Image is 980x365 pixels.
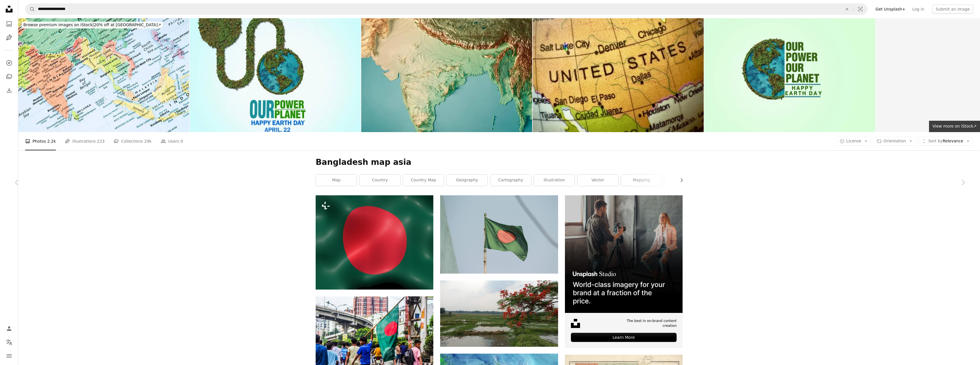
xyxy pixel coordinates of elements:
[873,137,916,146] button: Orientation
[316,175,357,186] a: map
[440,311,558,316] a: a tree with red flowers in the middle of a field
[565,195,683,348] a: The best in on-brand content creationLearn More
[565,195,683,313] img: file-1715651741414-859baba4300dimage
[909,5,928,14] a: Log in
[571,319,580,328] img: file-1631678316303-ed18b8b5cb9cimage
[872,5,909,14] a: Get Unsplash+
[3,337,15,348] button: Language
[403,175,444,186] a: country map
[440,280,558,346] img: a tree with red flowers in the middle of a field
[316,240,433,245] a: a green and red background with a red circle
[928,139,942,143] span: Sort by
[440,195,558,274] img: a green flag on a pole
[65,132,105,150] a: Illustrations 223
[534,175,575,186] a: illustration
[144,138,152,144] span: 29k
[447,175,487,186] a: geography
[571,333,677,342] div: Learn More
[3,71,15,82] a: Collections
[612,319,677,328] span: The best in on-brand content creation
[190,18,361,132] img: Our power our planet earth day concept. 3d earth map and power pin shapes isolated with trees and...
[3,32,15,43] a: Illustrations
[360,175,400,186] a: country
[883,139,906,143] span: Orientation
[18,18,166,32] a: Browse premium images on iStock|20% off at [GEOGRAPHIC_DATA]↗
[23,22,161,27] span: 20% off at [GEOGRAPHIC_DATA] ↗
[918,137,973,146] button: Sort byRelevance
[928,138,963,144] span: Relevance
[946,155,980,210] a: Next
[932,124,977,128] span: View more on iStock ↗
[704,18,875,132] img: Our power our planet earth day concept. 3d earth map shapes isolated with trees and water.
[361,18,532,132] img: India 3D Render Topographic Map Color
[846,139,861,143] span: License
[97,138,105,144] span: 223
[3,323,15,334] a: Log in / Sign up
[929,121,980,132] a: View more on iStock↗
[841,4,853,15] button: Clear
[25,3,867,15] form: Find visuals sitewide
[533,18,704,132] img: Close-Up of USA Map Highlighting Major Cities
[854,4,867,15] button: Visual search
[3,350,15,362] button: Menu
[577,175,618,186] a: vector
[3,18,15,30] a: Photos
[316,157,683,167] h1: Bangladesh map asia
[665,175,705,186] a: geographic
[114,132,152,150] a: Collections 29k
[3,57,15,69] a: Explore
[316,333,433,338] a: A group of people walking down a street holding a flag
[316,195,433,290] img: a green and red background with a red circle
[932,5,973,14] button: Submit an image
[490,175,531,186] a: cartography
[440,232,558,237] a: a green flag on a pole
[836,137,871,146] button: License
[621,175,662,186] a: mapping
[3,85,15,96] a: Download History
[181,138,183,144] span: 0
[676,175,683,186] button: scroll list to the right
[25,4,35,15] button: Search Unsplash
[18,18,189,132] img: India and Malaysia regional map
[161,132,183,150] a: Users 0
[23,22,94,27] span: Browse premium images on iStock |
